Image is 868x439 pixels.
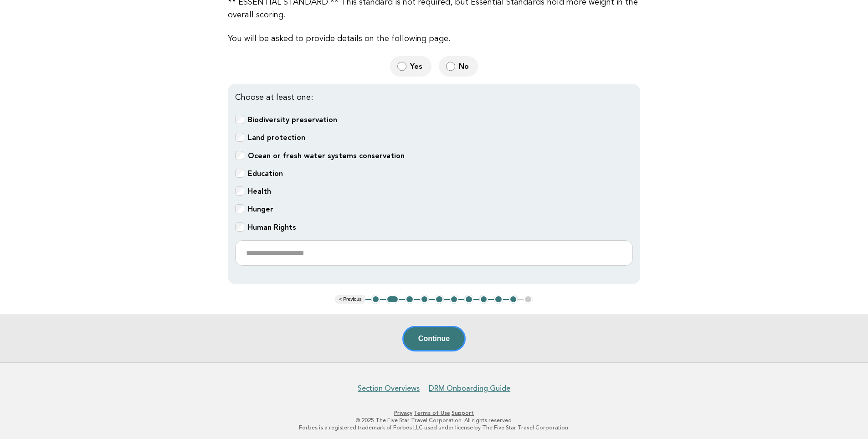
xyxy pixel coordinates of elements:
[429,384,510,393] a: DRM Onboarding Guide
[248,115,337,124] b: Biodiversity preservation
[414,410,450,416] a: Terms of Use
[509,295,518,304] button: 10
[371,295,380,304] button: 1
[452,410,474,416] a: Support
[358,384,420,393] a: Section Overviews
[248,205,273,213] b: Hunger
[235,91,633,104] p: Choose at least one:
[335,295,365,304] button: < Previous
[459,62,471,71] span: No
[248,151,405,160] b: Ocean or fresh water systems conservation
[394,410,412,416] a: Privacy
[410,62,424,71] span: Yes
[248,133,305,142] b: Land protection
[397,62,406,71] input: Yes
[479,295,488,304] button: 8
[435,295,444,304] button: 5
[450,295,459,304] button: 6
[155,409,713,417] p: · ·
[464,295,473,304] button: 7
[494,295,503,304] button: 9
[228,32,640,45] p: You will be asked to provide details on the following page.
[420,295,429,304] button: 4
[248,169,283,178] b: Education
[405,295,414,304] button: 3
[446,62,455,71] input: No
[155,424,713,431] p: Forbes is a registered trademark of Forbes LLC used under license by The Five Star Travel Corpora...
[248,223,296,232] b: Human Rights
[402,326,466,351] button: Continue
[155,417,713,424] p: © 2025 The Five Star Travel Corporation. All rights reserved.
[248,187,271,196] b: Health
[386,295,399,304] button: 2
